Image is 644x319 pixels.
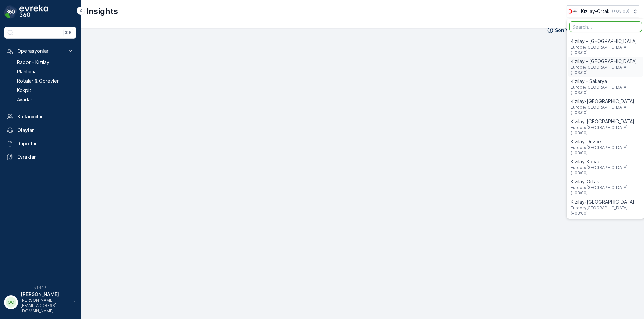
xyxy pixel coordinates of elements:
a: Olaylar [4,124,76,137]
span: Kızılay-[GEOGRAPHIC_DATA] [571,118,641,125]
p: Rapor - Kızılay [17,59,49,66]
span: Europe/[GEOGRAPHIC_DATA] (+03:00) [571,145,641,156]
p: Rotalar & Görevler [17,78,59,84]
img: k%C4%B1z%C4%B1lay_yhA3Shx.png [567,8,578,15]
span: Europe/[GEOGRAPHIC_DATA] (+03:00) [571,45,641,55]
span: Europe/[GEOGRAPHIC_DATA] (+03:00) [571,125,641,136]
button: OO[PERSON_NAME][PERSON_NAME][EMAIL_ADDRESS][DOMAIN_NAME] [4,291,76,314]
span: Europe/[GEOGRAPHIC_DATA] (+03:00) [571,205,641,216]
span: Europe/[GEOGRAPHIC_DATA] (+03:00) [571,85,641,95]
button: Operasyonlar [4,44,76,58]
span: Kızılay-Düzce [571,138,641,145]
a: Rotalar & Görevler [14,76,76,86]
a: Kullanıcılar [4,110,76,124]
span: Kızılay-Ortak [571,178,641,185]
a: Rapor - Kızılay [14,58,76,67]
p: ( +03:00 ) [612,9,629,14]
a: Raporlar [4,137,76,150]
p: Son Yenileme Zamanı : [555,27,607,34]
p: Kızılay-Ortak [581,8,609,15]
input: Search... [569,21,642,32]
p: Raporlar [17,140,74,147]
span: v 1.49.3 [4,286,76,290]
p: Insights [86,6,118,17]
p: Kullanıcılar [17,113,74,120]
img: logo [4,5,17,19]
a: Kokpit [14,86,76,95]
p: Kokpit [17,87,31,94]
a: Planlama [14,67,76,76]
p: [PERSON_NAME][EMAIL_ADDRESS][DOMAIN_NAME] [21,298,70,314]
p: Evraklar [17,154,74,160]
p: Ayarlar [17,96,32,103]
a: Evraklar [4,150,76,164]
span: Europe/[GEOGRAPHIC_DATA] (+03:00) [571,165,641,176]
p: Olaylar [17,127,74,134]
span: Europe/[GEOGRAPHIC_DATA] (+03:00) [571,65,641,75]
span: Kızılay - Sakarya [571,78,641,85]
p: Operasyonlar [17,48,63,54]
span: Europe/[GEOGRAPHIC_DATA] (+03:00) [571,105,641,115]
span: Kızılay - [GEOGRAPHIC_DATA] [571,58,641,65]
p: [PERSON_NAME] [21,291,70,298]
button: Kızılay-Ortak(+03:00) [567,5,639,17]
span: Kızılay-[GEOGRAPHIC_DATA] [571,98,641,105]
span: Kızılay - [GEOGRAPHIC_DATA] [571,38,641,45]
div: OO [6,297,16,308]
span: Europe/[GEOGRAPHIC_DATA] (+03:00) [571,185,641,196]
a: Ayarlar [14,95,76,104]
p: ⌘B [65,30,72,35]
p: Planlama [17,68,37,75]
img: logo_dark-DEwI_e13.png [19,5,48,19]
span: Kızılay-[GEOGRAPHIC_DATA] [571,198,641,205]
span: Kızılay-Kocaeli [571,158,641,165]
